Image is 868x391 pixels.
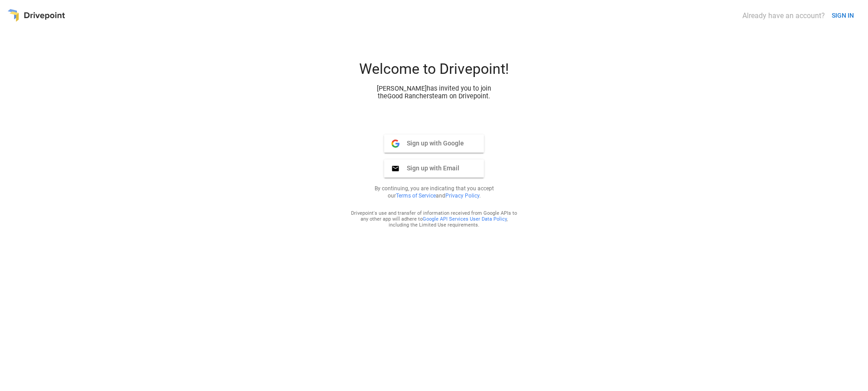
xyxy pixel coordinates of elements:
[400,139,464,147] span: Sign up with Google
[423,216,507,222] a: Google API Services User Data Policy
[400,164,459,172] span: Sign up with Email
[828,7,858,24] button: SIGN IN
[742,11,825,20] div: Already have an account?
[384,159,484,178] button: Sign up with Email
[384,135,484,153] button: Sign up with Google
[363,185,505,199] p: By continuing, you are indicating that you accept our and .
[325,60,543,85] div: Welcome to Drivepoint!
[445,193,479,199] a: Privacy Policy
[351,210,517,228] div: Drivepoint's use and transfer of information received from Google APIs to any other app will adhe...
[396,193,436,199] a: Terms of Service
[369,85,499,100] div: [PERSON_NAME] has invited you to join the Good Ranchers team on Drivepoint.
